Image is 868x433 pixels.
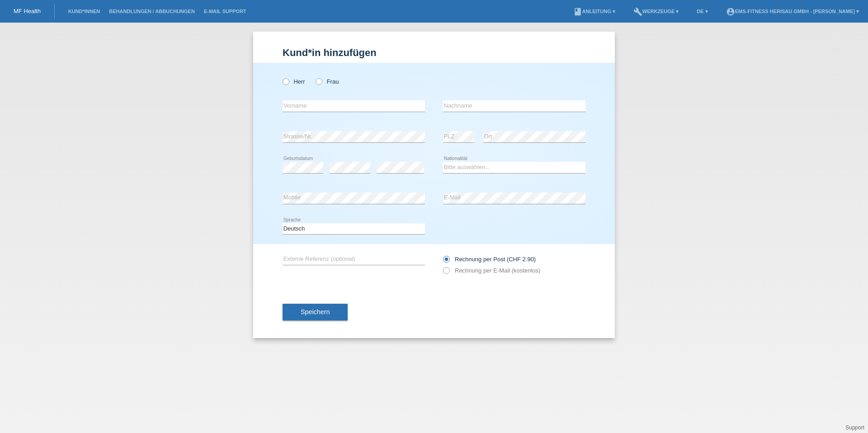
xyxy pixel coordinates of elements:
label: Rechnung per E-Mail (kostenlos) [443,267,540,274]
a: Kund*innen [64,9,104,14]
i: account_circle [726,7,735,16]
input: Rechnung per E-Mail (kostenlos) [443,267,449,278]
input: Rechnung per Post (CHF 2.90) [443,256,449,267]
i: book [573,7,582,16]
a: Behandlungen / Abbuchungen [104,9,199,14]
a: account_circleEMS-Fitness Herisau GmbH - [PERSON_NAME] ▾ [722,9,863,14]
span: Speichern [301,308,330,315]
a: DE ▾ [692,9,712,14]
label: Herr [283,78,305,85]
h1: Kund*in hinzufügen [283,47,585,58]
input: Herr [283,78,288,84]
button: Speichern [283,304,348,321]
a: MF Health [14,8,41,14]
i: build [633,7,642,16]
a: bookAnleitung ▾ [569,9,620,14]
label: Frau [316,78,339,85]
label: Rechnung per Post (CHF 2.90) [443,256,536,263]
a: E-Mail Support [199,9,251,14]
input: Frau [316,78,321,84]
a: Support [845,424,864,431]
a: buildWerkzeuge ▾ [629,9,684,14]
